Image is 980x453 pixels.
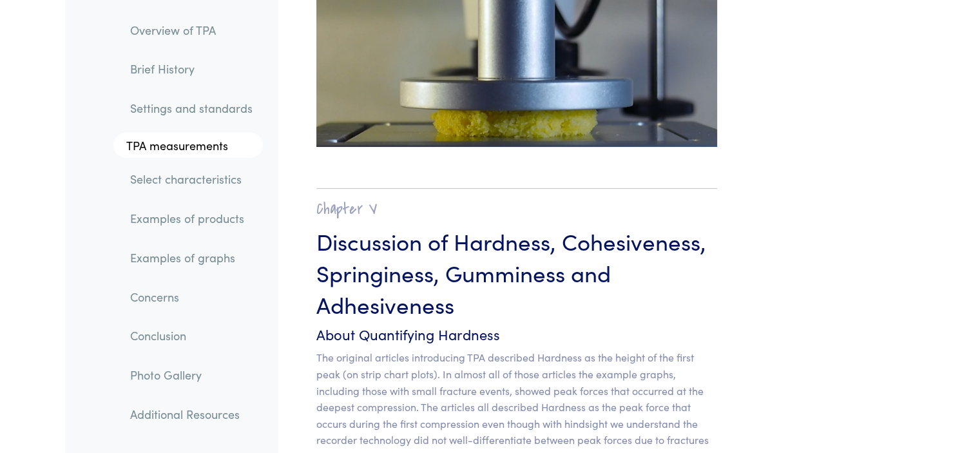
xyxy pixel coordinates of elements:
a: Concerns [120,282,263,312]
a: Examples of products [120,204,263,234]
a: Additional Resources [120,400,263,429]
a: Conclusion [120,322,263,351]
h2: Chapter V [316,199,718,219]
h3: Discussion of Hardness, Cohesiveness, Springiness, Gumminess and Adhesiveness [316,225,718,320]
a: Settings and standards [120,93,263,123]
a: Select characteristics [120,165,263,195]
a: Examples of graphs [120,243,263,273]
h6: About Quantifying Hardness [316,325,718,345]
a: Photo Gallery [120,360,263,390]
a: Brief History [120,55,263,84]
a: TPA measurements [113,133,263,159]
a: Overview of TPA [120,15,263,45]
